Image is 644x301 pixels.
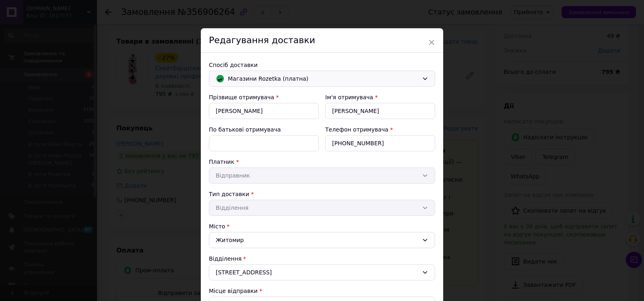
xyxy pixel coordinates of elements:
[325,94,373,100] label: Ім'я отримувача
[209,158,435,166] div: Платник
[209,255,435,263] div: Відділення
[325,135,435,151] input: +380
[209,222,435,230] div: Місто
[209,190,435,198] div: Тип доставки
[209,232,435,248] div: Житомир
[209,287,435,295] div: Місце відправки
[228,74,419,83] span: Магазини Rozetka (платна)
[201,28,443,53] div: Редагування доставки
[209,264,435,280] div: [STREET_ADDRESS]
[428,36,435,49] span: ×
[209,94,274,100] label: Прізвище отримувача
[209,126,281,133] label: По батькові отримувача
[325,126,388,133] label: Телефон отримувача
[209,61,435,69] div: Спосіб доставки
